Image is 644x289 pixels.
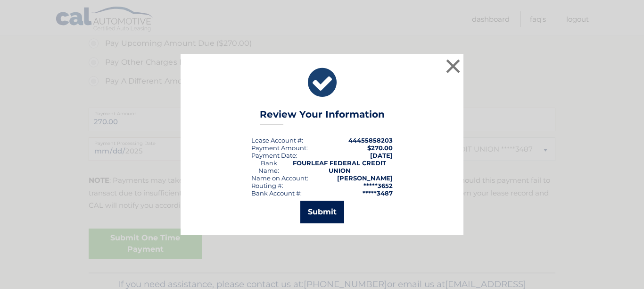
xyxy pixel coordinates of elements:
[370,152,393,159] span: [DATE]
[367,144,393,152] span: $270.00
[260,109,385,125] h3: Review Your Information
[251,152,297,159] div: :
[251,152,296,159] span: Payment Date
[251,189,302,197] div: Bank Account #:
[293,159,386,174] strong: FOURLEAF FEDERAL CREDIT UNION
[251,136,303,144] div: Lease Account #:
[348,136,393,144] strong: 44455858203
[337,174,393,182] strong: [PERSON_NAME]
[251,159,286,174] div: Bank Name:
[251,182,283,189] div: Routing #:
[251,144,308,152] div: Payment Amount:
[444,57,462,76] button: ×
[300,201,344,223] button: Submit
[251,174,308,182] div: Name on Account:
